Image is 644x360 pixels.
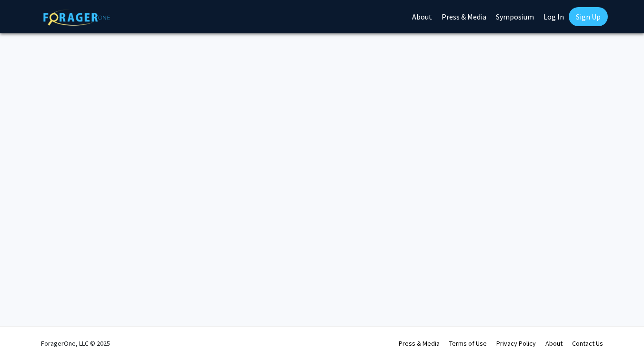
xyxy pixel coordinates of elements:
[41,327,110,360] div: ForagerOne, LLC © 2025
[572,339,603,348] a: Contact Us
[545,339,563,348] a: About
[399,339,440,348] a: Press & Media
[496,339,536,348] a: Privacy Policy
[449,339,487,348] a: Terms of Use
[43,9,110,26] img: ForagerOne Logo
[569,7,608,26] a: Sign Up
